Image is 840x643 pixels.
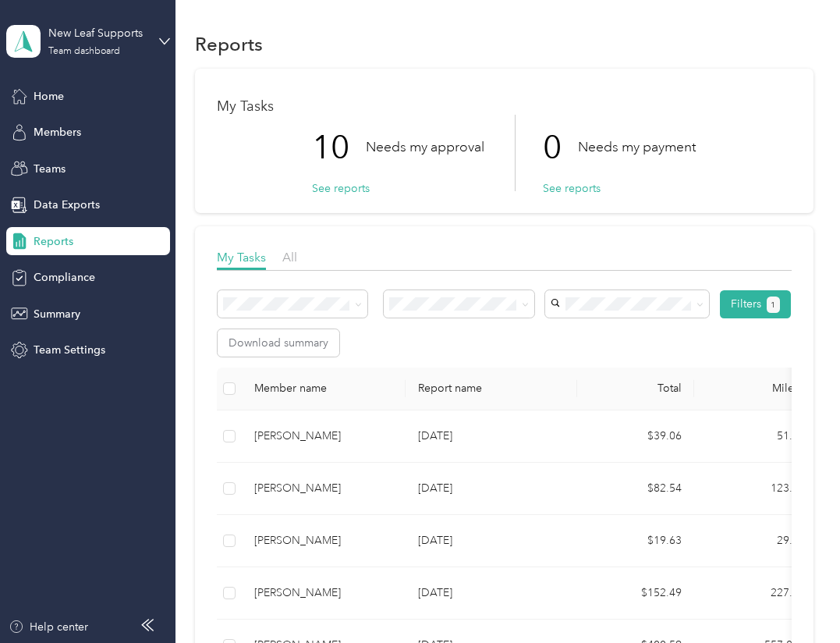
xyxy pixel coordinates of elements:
[312,115,366,180] p: 10
[418,428,565,445] p: [DATE]
[48,25,146,41] div: New Leaf Supports
[34,161,66,177] span: Teams
[590,382,682,395] div: Total
[577,410,694,463] td: $39.06
[9,619,88,635] button: Help center
[694,410,811,463] td: 51.8
[34,306,80,322] span: Summary
[34,124,81,140] span: Members
[577,515,694,567] td: $19.63
[694,463,811,515] td: 123.2
[34,342,105,358] span: Team Settings
[577,463,694,515] td: $82.54
[543,180,601,197] button: See reports
[366,137,484,157] p: Needs my approval
[34,88,64,105] span: Home
[254,584,393,602] div: [PERSON_NAME]
[34,233,73,250] span: Reports
[217,98,792,115] h1: My Tasks
[195,36,263,52] h1: Reports
[767,297,780,313] button: 1
[48,47,120,56] div: Team dashboard
[771,298,775,312] span: 1
[217,250,266,265] span: My Tasks
[254,532,393,549] div: [PERSON_NAME]
[218,329,339,357] button: Download summary
[418,532,565,549] p: [DATE]
[282,250,297,265] span: All
[577,567,694,620] td: $152.49
[34,269,95,286] span: Compliance
[543,115,578,180] p: 0
[694,567,811,620] td: 227.6
[707,382,799,395] div: Miles
[242,368,406,410] th: Member name
[578,137,696,157] p: Needs my payment
[254,382,393,395] div: Member name
[720,290,791,318] button: Filters1
[254,480,393,497] div: [PERSON_NAME]
[753,556,840,643] iframe: Everlance-gr Chat Button Frame
[406,368,577,410] th: Report name
[418,480,565,497] p: [DATE]
[254,428,393,445] div: [PERSON_NAME]
[694,515,811,567] td: 29.3
[34,197,100,213] span: Data Exports
[418,584,565,602] p: [DATE]
[312,180,370,197] button: See reports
